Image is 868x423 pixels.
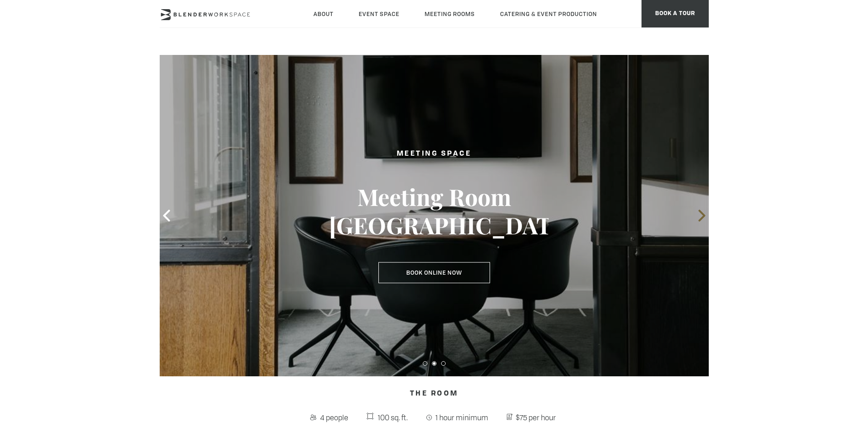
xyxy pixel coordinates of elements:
h3: Meeting Room [GEOGRAPHIC_DATA] [329,183,539,239]
h2: Meeting Space [329,148,539,160]
a: Book Online Now [378,262,490,283]
h4: The Room [160,385,709,403]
